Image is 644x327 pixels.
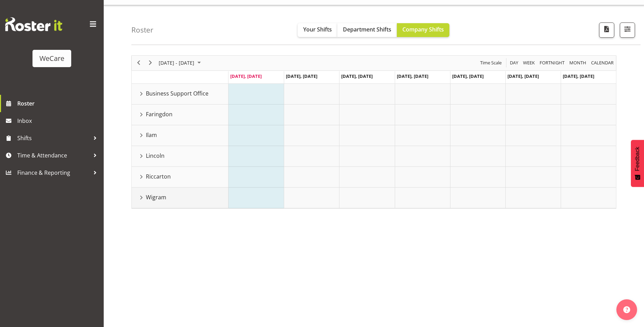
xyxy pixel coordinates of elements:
[341,73,373,79] span: [DATE], [DATE]
[17,133,90,143] span: Shifts
[132,167,228,188] td: Riccarton resource
[539,58,565,67] span: Fortnight
[634,147,641,171] span: Feedback
[132,105,228,125] td: Faringdon resource
[298,23,337,37] button: Your Shifts
[146,152,165,160] span: Lincoln
[522,58,535,67] span: Week
[479,58,502,67] span: Time Scale
[337,23,397,37] button: Department Shifts
[343,26,391,33] span: Department Shifts
[509,58,520,67] button: Timeline Day
[623,306,630,313] img: help-xxl-2.png
[158,58,195,67] span: [DATE] - [DATE]
[5,17,62,31] img: Rosterit website logo
[132,125,228,146] td: Ilam resource
[631,140,644,187] button: Feedback - Show survey
[452,73,484,79] span: [DATE], [DATE]
[156,56,205,70] div: October 06 - 12, 2025
[146,110,172,118] span: Faringdon
[17,167,90,178] span: Finance & Reporting
[144,56,156,70] div: next period
[146,193,166,201] span: Wigram
[620,22,635,38] button: Filter Shifts
[590,58,615,67] button: Month
[158,58,204,67] button: October 2025
[228,84,616,208] table: Timeline Week of October 6, 2025
[230,73,262,79] span: [DATE], [DATE]
[17,116,100,126] span: Inbox
[131,55,616,209] div: Timeline Week of October 6, 2025
[479,58,503,67] button: Time Scale
[17,98,100,109] span: Roster
[402,26,444,33] span: Company Shifts
[286,73,317,79] span: [DATE], [DATE]
[590,58,614,67] span: calendar
[539,58,566,67] button: Fortnight
[146,131,157,139] span: Ilam
[599,22,614,38] button: Download a PDF of the roster according to the set date range.
[303,26,332,33] span: Your Shifts
[569,58,587,67] span: Month
[146,58,155,67] button: Next
[568,58,588,67] button: Timeline Month
[397,73,428,79] span: [DATE], [DATE]
[522,58,536,67] button: Timeline Week
[132,188,228,208] td: Wigram resource
[563,73,594,79] span: [DATE], [DATE]
[509,58,519,67] span: Day
[397,23,449,37] button: Company Shifts
[146,172,171,181] span: Riccarton
[132,84,228,105] td: Business Support Office resource
[17,150,90,161] span: Time & Attendance
[507,73,539,79] span: [DATE], [DATE]
[131,26,153,34] h4: Roster
[132,146,228,167] td: Lincoln resource
[146,89,208,98] span: Business Support Office
[39,53,64,64] div: WeCare
[134,58,143,67] button: Previous
[133,56,144,70] div: previous period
